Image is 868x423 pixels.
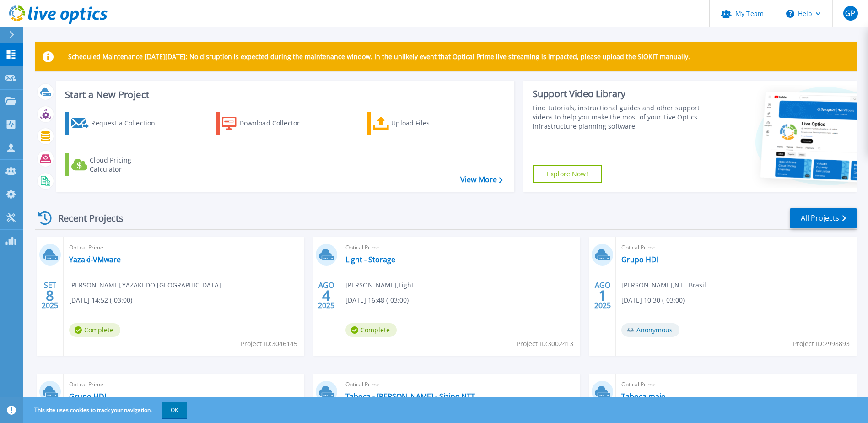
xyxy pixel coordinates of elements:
span: Complete [345,323,397,337]
div: SET 2025 [41,279,59,312]
span: [PERSON_NAME] , YAZAKI DO [GEOGRAPHIC_DATA] [69,280,221,290]
span: Project ID: 2998893 [793,339,850,349]
a: Download Collector [216,112,318,135]
span: [DATE] 14:52 (-03:00) [69,295,132,305]
a: All Projects [790,208,857,228]
span: This site uses cookies to track your navigation. [25,402,187,418]
span: Optical Prime [69,380,299,390]
div: Support Video Library [533,88,702,100]
button: OK [162,402,187,418]
a: Cloud Pricing Calculator [65,153,167,176]
span: Optical Prime [69,243,299,253]
span: [DATE] 16:48 (-03:00) [345,295,409,305]
span: Anonymous [621,323,679,337]
span: [DATE] 10:30 (-03:00) [621,295,685,305]
span: Complete [69,323,120,337]
a: Explore Now! [533,165,602,183]
div: Find tutorials, instructional guides and other support videos to help you make the most of your L... [533,103,702,131]
span: Optical Prime [345,380,575,390]
span: GP [845,10,855,17]
span: [PERSON_NAME] , NTT Brasil [621,280,706,290]
a: Taboca maio [621,392,666,401]
div: Upload Files [391,114,464,132]
span: Project ID: 3046145 [241,339,297,349]
div: AGO 2025 [318,279,335,312]
a: Grupo HDI [621,255,658,264]
span: Optical Prime [621,380,851,390]
div: Request a Collection [91,114,164,132]
a: Taboca - [PERSON_NAME] - Sizing NTT [345,392,475,401]
div: Cloud Pricing Calculator [90,156,163,174]
span: Project ID: 3002413 [517,339,573,349]
h3: Start a New Project [65,90,502,100]
div: AGO 2025 [594,279,611,312]
span: Optical Prime [621,243,851,253]
p: Scheduled Maintenance [DATE][DATE]: No disruption is expected during the maintenance window. In t... [68,53,690,60]
span: 1 [598,292,607,299]
a: Upload Files [367,112,469,135]
div: Download Collector [239,114,313,132]
span: [PERSON_NAME] , Light [345,280,414,290]
a: Grupo HDI [69,392,106,401]
span: 8 [46,292,54,299]
a: Light - Storage [345,255,395,264]
span: Optical Prime [345,243,575,253]
span: 4 [322,292,330,299]
a: View More [460,175,503,184]
a: Request a Collection [65,112,167,135]
a: Yazaki-VMware [69,255,121,264]
div: Recent Projects [35,207,136,229]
